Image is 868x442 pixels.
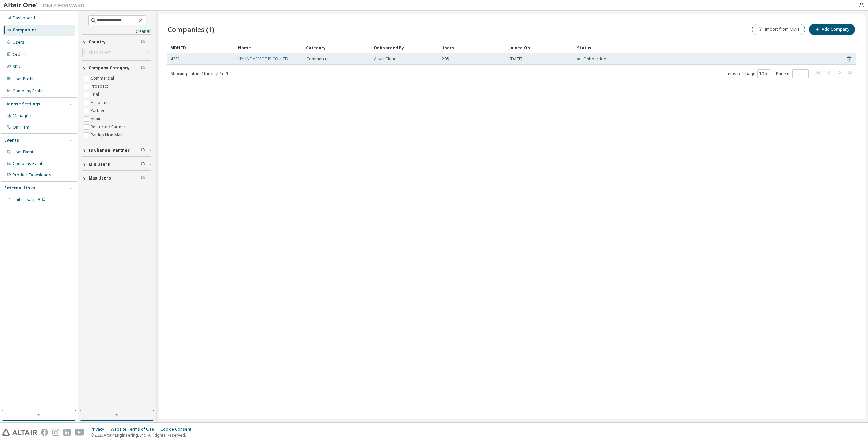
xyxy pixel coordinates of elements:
[809,24,855,35] button: Add Company
[13,197,46,203] span: Units Usage BI
[752,24,805,35] button: Import from MDH
[91,74,115,82] label: Commercial
[238,56,289,62] a: HYUNDAI MOBIS CO.,LTD.
[91,115,102,123] label: Altair
[91,90,100,99] label: Trial
[91,107,106,115] label: Partner
[4,185,35,191] div: External Links
[13,113,31,119] div: Managed
[577,42,816,53] div: Status
[441,42,504,53] div: Users
[63,429,71,436] img: linkedin.svg
[13,64,23,69] div: SKUs
[88,175,111,181] span: Max Users
[82,143,151,158] button: Is Channel Partner
[4,101,40,107] div: License Settings
[13,52,27,57] div: Orders
[4,138,19,143] div: Events
[91,427,111,432] div: Privacy
[3,2,88,9] img: Altair One
[91,82,110,90] label: Prospect
[13,76,36,82] div: User Profile
[171,56,180,62] span: 4231
[52,429,59,436] img: instagram.svg
[84,50,111,55] div: Click to select
[160,427,195,432] div: Cookie Consent
[41,429,48,436] img: facebook.svg
[141,162,145,167] span: Clear filter
[306,56,330,62] span: Commercial
[374,42,436,53] div: Onboarded By
[725,69,770,78] span: Items per page
[776,69,809,78] span: Page n.
[88,162,110,167] span: Min Users
[91,432,195,438] p: © 2025 Altair Engineering, Inc. All Rights Reserved.
[141,65,145,71] span: Clear filter
[88,39,106,45] span: Country
[91,131,126,139] label: Paidup Non Maint
[170,42,233,53] div: MDH ID
[141,148,145,153] span: Clear filter
[88,65,130,71] span: Company Category
[13,40,24,45] div: Users
[2,429,37,436] img: altair_logo.svg
[91,123,127,131] label: Restricted Partner
[171,71,229,77] span: Showing entries 1 through 1 of 1
[13,15,35,21] div: Dashboard
[509,42,572,53] div: Joined On
[82,157,151,172] button: Min Users
[75,429,84,436] img: youtube.svg
[238,42,300,53] div: Name
[91,99,111,107] label: Academic
[82,61,151,76] button: Company Category
[13,88,45,94] div: Company Profile
[759,71,768,77] button: 10
[141,39,145,45] span: Clear filter
[583,56,606,62] span: Onboarded
[82,171,151,186] button: Max Users
[111,427,160,432] div: Website Terms of Use
[306,42,368,53] div: Category
[82,29,151,34] a: Clear all
[167,25,214,34] span: Companies (1)
[13,149,36,155] div: User Events
[141,175,145,181] span: Clear filter
[83,48,151,57] div: Click to select
[442,56,449,62] span: 205
[82,35,151,49] button: Country
[88,148,130,153] span: Is Channel Partner
[510,56,522,62] span: [DATE]
[13,161,45,166] div: Company Events
[374,56,397,62] span: Altair Cloud
[13,27,37,33] div: Companies
[13,125,29,130] div: On Prem
[13,172,51,178] div: Product Downloads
